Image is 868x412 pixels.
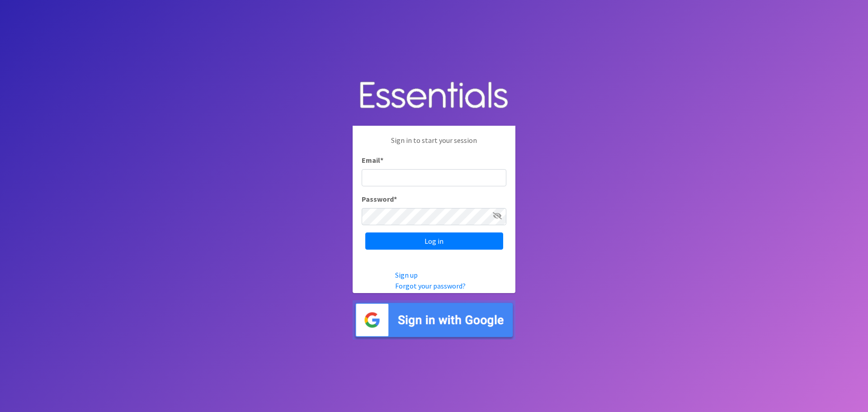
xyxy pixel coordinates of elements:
[353,72,515,119] img: Human Essentials
[395,281,466,290] a: Forgot your password?
[353,300,515,340] img: Sign in with Google
[362,135,506,155] p: Sign in to start your session
[362,155,383,166] label: Email
[380,156,383,165] abbr: required
[365,232,503,250] input: Log in
[394,194,397,204] abbr: required
[362,194,397,204] label: Password
[395,270,418,279] a: Sign up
